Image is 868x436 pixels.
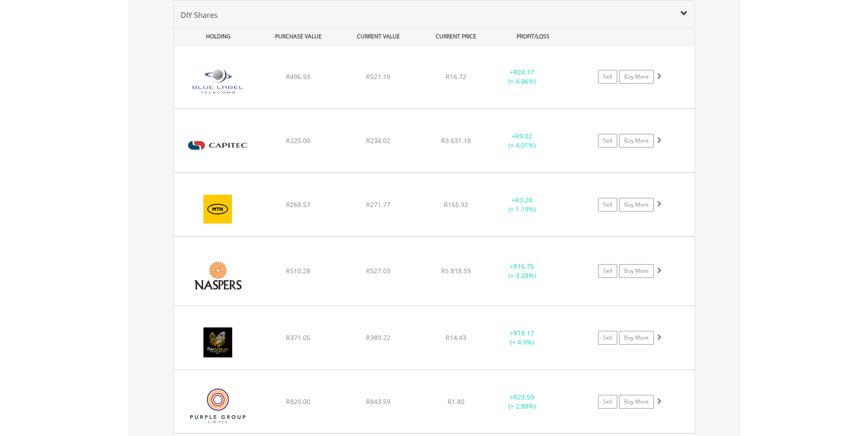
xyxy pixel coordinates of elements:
[178,318,257,367] img: EQU.ZA.PAN.png
[488,393,557,411] div: + (+ 2.88%)
[181,10,218,20] span: DIY Shares
[366,333,390,342] span: R389.22
[366,200,390,209] span: R271.77
[619,198,654,212] a: Buy More
[515,196,532,204] span: R3.20
[619,70,654,84] a: Buy More
[366,266,390,275] span: R527.03
[340,28,418,45] div: CURRENT VALUE
[515,132,532,140] span: R9.02
[447,397,464,406] span: R1.80
[178,382,257,431] img: EQU.ZA.PPE.png
[366,136,390,145] span: R234.02
[598,395,617,409] a: Sell
[419,28,492,45] div: CURRENT PRICE
[178,121,257,170] img: EQU.ZA.CPI.png
[286,266,310,275] span: R510.28
[488,132,557,150] div: + (+ 4.01%)
[513,68,534,76] span: R24.17
[178,185,257,234] img: EQU.ZA.MTN.png
[366,397,390,406] span: R843.59
[488,196,557,214] div: + (+ 1.19%)
[286,397,310,406] span: R820.00
[513,329,534,337] span: R18.17
[598,264,617,278] a: Sell
[513,393,534,401] span: R23.59
[286,333,310,342] span: R371.05
[598,70,617,84] a: Sell
[441,136,471,145] span: R3 631.18
[488,262,557,280] div: + (+ 3.28%)
[513,262,534,271] span: R16.75
[619,264,654,278] a: Buy More
[619,395,654,409] a: Buy More
[446,72,466,81] span: R16.72
[598,331,617,345] a: Sell
[286,72,310,81] span: R496.93
[259,28,338,45] div: PURCHASE VALUE
[174,28,258,45] div: HOLDING
[441,266,471,275] span: R5 818.59
[178,248,257,303] img: EQU.ZA.NPN.png
[619,331,654,345] a: Buy More
[286,136,310,145] span: R225.00
[366,72,390,81] span: R521.10
[494,28,572,45] div: PROFIT/LOSS
[488,329,557,347] div: + (+ 4.9%)
[446,333,466,342] span: R14.43
[444,200,468,209] span: R155.92
[286,200,310,209] span: R268.57
[178,57,257,106] img: EQU.ZA.BLU.png
[619,134,654,148] a: Buy More
[488,68,557,86] div: + (+ 4.86%)
[598,198,617,212] a: Sell
[598,134,617,148] a: Sell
